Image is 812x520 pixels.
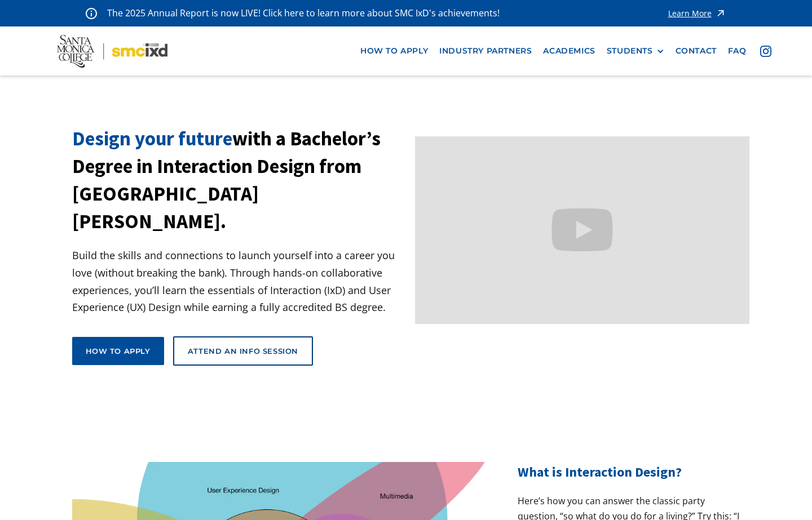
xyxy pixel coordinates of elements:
[72,247,407,315] p: Build the skills and connections to launch yourself into a career you love (without breaking the ...
[760,46,771,57] img: icon - instagram
[607,46,664,56] div: STUDENTS
[434,41,537,61] a: industry partners
[355,41,434,61] a: how to apply
[86,346,151,356] div: How to apply
[668,10,712,17] div: Learn More
[518,462,740,482] h2: What is Interaction Design?
[57,35,168,68] img: Santa Monica College - SMC IxD logo
[715,6,726,21] img: icon - arrow - alert
[72,337,164,365] a: How to apply
[72,126,232,151] span: Design your future
[173,336,313,366] a: Attend an Info Session
[670,41,722,61] a: contact
[722,41,752,61] a: faq
[415,136,749,324] iframe: Design your future with a Bachelor's Degree in Interaction Design from Santa Monica College
[86,7,97,19] img: icon - information - alert
[607,46,653,56] div: STUDENTS
[537,41,601,61] a: Academics
[72,125,407,235] h1: with a Bachelor’s Degree in Interaction Design from [GEOGRAPHIC_DATA][PERSON_NAME].
[668,6,726,21] a: Learn More
[188,346,298,356] div: Attend an Info Session
[107,6,501,21] p: The 2025 Annual Report is now LIVE! Click here to learn more about SMC IxD's achievements!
